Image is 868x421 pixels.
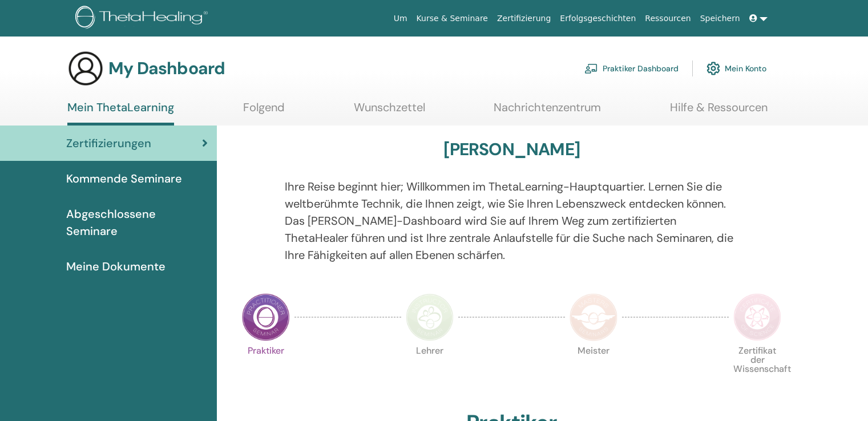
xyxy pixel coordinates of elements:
[584,56,679,81] a: Praktiker Dashboard
[706,56,766,81] a: Mein Konto
[706,59,720,78] img: cog.svg
[443,139,580,160] h3: [PERSON_NAME]
[406,293,454,341] img: Instructor
[389,8,412,29] a: Um
[406,346,454,394] p: Lehrer
[242,346,290,394] p: Praktiker
[67,100,174,126] a: Mein ThetaLearning
[494,100,601,123] a: Nachrichtenzentrum
[75,6,212,31] img: logo.png
[108,58,225,79] h3: My Dashboard
[66,170,182,187] span: Kommende Seminare
[66,205,208,240] span: Abgeschlossene Seminare
[696,8,745,29] a: Speichern
[242,293,290,341] img: Practitioner
[733,346,781,394] p: Zertifikat der Wissenschaft
[412,8,492,29] a: Kurse & Seminare
[640,8,695,29] a: Ressourcen
[570,346,617,394] p: Meister
[584,63,598,74] img: chalkboard-teacher.svg
[67,50,104,87] img: generic-user-icon.jpg
[555,8,640,29] a: Erfolgsgeschichten
[492,8,555,29] a: Zertifizierung
[66,135,151,152] span: Zertifizierungen
[66,258,165,275] span: Meine Dokumente
[570,293,617,341] img: Master
[285,178,739,264] p: Ihre Reise beginnt hier; Willkommen im ThetaLearning-Hauptquartier. Lernen Sie die weltberühmte T...
[733,293,781,341] img: Certificate of Science
[670,100,768,123] a: Hilfe & Ressourcen
[354,100,425,123] a: Wunschzettel
[243,100,285,123] a: Folgend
